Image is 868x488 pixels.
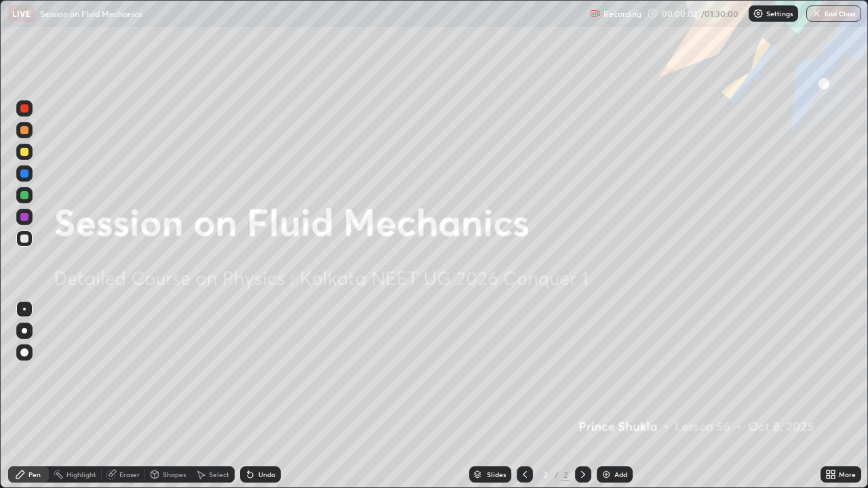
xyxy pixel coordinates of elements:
img: end-class-cross [811,8,822,19]
div: Pen [28,471,41,478]
img: class-settings-icons [753,8,764,19]
div: Add [614,471,627,478]
p: Recording [604,9,642,19]
button: End Class [806,5,861,22]
div: Shapes [163,471,186,478]
div: More [839,471,856,478]
p: Settings [766,10,793,17]
div: Eraser [119,471,140,478]
img: recording.375f2c34.svg [590,8,601,19]
p: LIVE [12,8,31,19]
div: Slides [487,471,506,478]
p: Session on Fluid Mechanics [40,8,142,19]
div: 2 [538,470,552,479]
div: 2 [561,468,570,481]
div: Undo [258,471,275,478]
div: Select [209,471,229,478]
div: / [555,470,559,479]
img: add-slide-button [601,469,612,480]
div: Highlight [66,471,96,478]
